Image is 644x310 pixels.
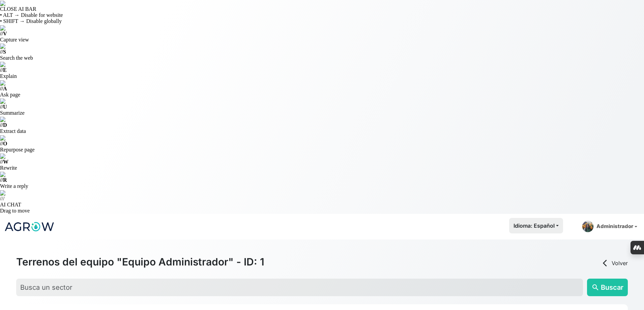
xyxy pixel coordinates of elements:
[16,279,583,296] input: Busca un sector
[601,282,623,292] span: Buscar
[591,283,599,291] span: search
[4,218,55,235] img: Logo
[579,218,640,235] a: Administrador
[509,218,563,233] button: Idioma: Español
[601,259,609,267] span: arrow_back_ios
[16,256,264,268] h2: Terrenos del equipo "Equipo Administrador" - ID: 1
[582,221,594,232] img: admin-picture
[601,259,628,267] a: arrow_back_iosVolver
[587,279,628,296] button: searchBuscar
